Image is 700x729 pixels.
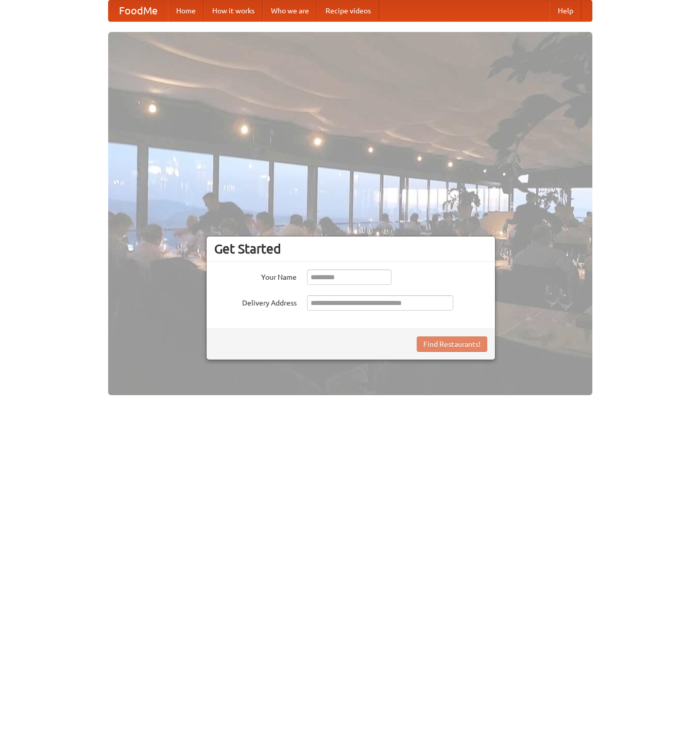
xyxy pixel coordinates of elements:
[417,336,487,352] button: Find Restaurants!
[204,1,263,21] a: How it works
[214,269,297,282] label: Your Name
[168,1,204,21] a: Home
[214,295,297,308] label: Delivery Address
[214,241,487,257] h3: Get Started
[317,1,379,21] a: Recipe videos
[109,1,168,21] a: FoodMe
[263,1,317,21] a: Who we are
[550,1,582,21] a: Help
